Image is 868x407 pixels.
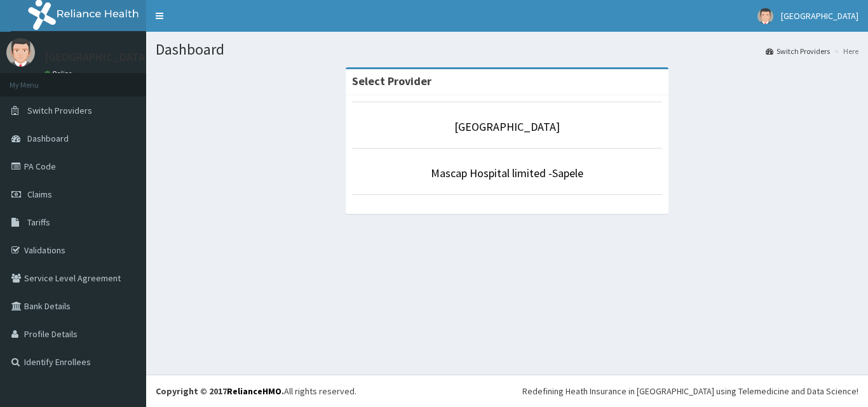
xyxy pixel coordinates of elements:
[766,46,830,57] a: Switch Providers
[27,105,92,116] span: Switch Providers
[156,385,284,397] strong: Copyright © 2017 .
[146,375,868,407] footer: All rights reserved.
[831,46,858,57] li: Here
[757,8,773,24] img: User Image
[227,385,281,397] a: RelianceHMO
[27,217,50,228] span: Tariffs
[6,38,35,67] img: User Image
[352,74,431,88] strong: Select Provider
[454,119,560,134] a: [GEOGRAPHIC_DATA]
[44,69,75,78] a: Online
[781,10,858,22] span: [GEOGRAPHIC_DATA]
[27,189,52,200] span: Claims
[156,41,858,58] h1: Dashboard
[27,133,69,144] span: Dashboard
[44,51,149,63] p: [GEOGRAPHIC_DATA]
[431,166,583,180] a: Mascap Hospital limited -Sapele
[522,385,858,397] div: Redefining Heath Insurance in [GEOGRAPHIC_DATA] using Telemedicine and Data Science!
